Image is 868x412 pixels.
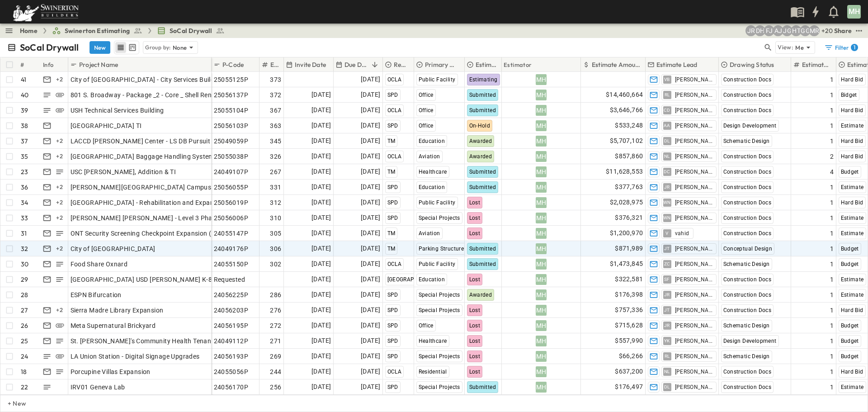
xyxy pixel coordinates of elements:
[830,260,834,269] span: 1
[115,42,126,53] button: row view
[419,199,456,206] span: Public Facility
[469,184,496,190] span: Submitted
[52,26,142,35] a: Swinerton Estimating
[723,138,770,144] span: Schematic Design
[419,92,434,98] span: Office
[214,213,249,223] span: 25056006P
[841,230,864,237] span: Estimate
[21,75,26,84] p: 41
[311,259,331,269] span: [DATE]
[834,26,852,35] div: Share
[841,184,864,190] span: Estimate
[723,153,772,160] span: Construction Docs
[592,60,641,69] p: Estimate Amount
[841,261,859,267] span: Budget
[723,276,772,283] span: Construction Docs
[170,26,212,35] span: SoCal Drywall
[665,95,670,95] span: RL
[387,199,398,206] span: SPD
[830,244,834,253] span: 1
[419,76,456,83] span: Public Facility
[419,276,445,283] span: Education
[615,182,643,192] span: $377,763
[469,292,492,298] span: Awarded
[214,75,249,84] span: 25055125P
[469,92,496,98] span: Submitted
[419,123,434,129] span: Office
[270,167,281,176] span: 267
[71,229,230,238] span: ONT Security Screening Checkpoint Expansion (SSCE)
[71,90,235,99] span: 801 S. Broadway - Package _2 - Core _ Shell Renovation
[54,243,65,254] div: + 2
[664,171,670,172] span: DC
[469,123,491,129] span: On-Hold
[665,233,668,233] span: V
[723,92,772,98] span: Construction Docs
[65,26,130,35] span: Swinerton Estimating
[361,166,380,177] span: [DATE]
[615,151,643,161] span: $857,860
[809,25,820,36] div: Meghana Raj (meghana.raj@swinerton.com)
[361,289,380,300] span: [DATE]
[830,213,834,223] span: 1
[127,42,138,53] button: kanban view
[270,229,281,238] span: 305
[615,120,643,131] span: $533,248
[311,120,331,131] span: [DATE]
[361,274,380,284] span: [DATE]
[675,153,712,160] span: [PERSON_NAME]
[21,275,28,284] p: 29
[830,275,834,284] span: 1
[214,198,249,207] span: 25056019P
[675,214,712,222] span: [PERSON_NAME]
[841,215,864,221] span: Estimate
[270,121,281,130] span: 363
[841,292,864,298] span: Estimate
[830,183,834,192] span: 1
[469,153,492,160] span: Awarded
[675,122,712,129] span: [PERSON_NAME]
[344,60,368,69] p: Due Date
[419,184,445,190] span: Education
[270,60,279,69] p: Estimate Number
[675,291,712,298] span: [PERSON_NAME]
[20,41,79,54] p: SoCal Drywall
[795,43,804,52] p: Me
[311,289,331,300] span: [DATE]
[469,276,481,283] span: Lost
[536,228,547,239] div: MH
[536,259,547,270] div: MH
[361,74,380,85] span: [DATE]
[114,41,139,54] div: table view
[43,52,54,77] div: Info
[311,182,331,192] span: [DATE]
[800,25,811,36] div: Gerrad Gerber (gerrad.gerber@swinerton.com)
[21,137,28,146] p: 37
[675,230,689,237] span: vahid
[745,25,756,36] div: Joshua Russell (joshua.russell@swinerton.com)
[214,229,249,238] span: 24055147P
[270,260,281,269] span: 302
[841,76,863,83] span: Hard Bid
[387,292,398,298] span: SPD
[675,168,712,175] span: [PERSON_NAME]
[830,75,834,84] span: 1
[71,290,122,299] span: ESPN Bifurcation
[723,215,772,221] span: Construction Docs
[419,292,460,298] span: Special Projects
[214,167,249,176] span: 24049107P
[469,138,492,144] span: Awarded
[536,166,547,177] div: MH
[361,151,380,161] span: [DATE]
[214,137,249,146] span: 25049059P
[387,246,396,252] span: TM
[214,90,249,99] span: 25056137P
[675,260,712,268] span: [PERSON_NAME]
[387,123,398,129] span: SPD
[71,75,224,84] span: City of [GEOGRAPHIC_DATA] - City Services Building
[615,289,643,300] span: $176,398
[755,25,765,36] div: Daryll Hayward (daryll.hayward@swinerton.com)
